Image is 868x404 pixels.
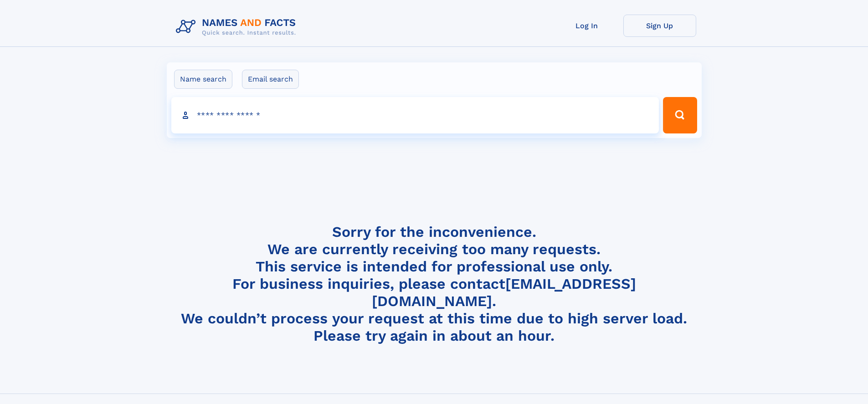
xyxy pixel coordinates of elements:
[174,70,232,89] label: Name search
[372,275,636,310] a: [EMAIL_ADDRESS][DOMAIN_NAME]
[172,223,696,345] h4: Sorry for the inconvenience. We are currently receiving too many requests. This service is intend...
[550,15,623,37] a: Log In
[171,97,659,133] input: search input
[172,15,303,39] img: Logo Names and Facts
[663,97,697,133] button: Search Button
[623,15,696,37] a: Sign Up
[242,70,299,89] label: Email search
